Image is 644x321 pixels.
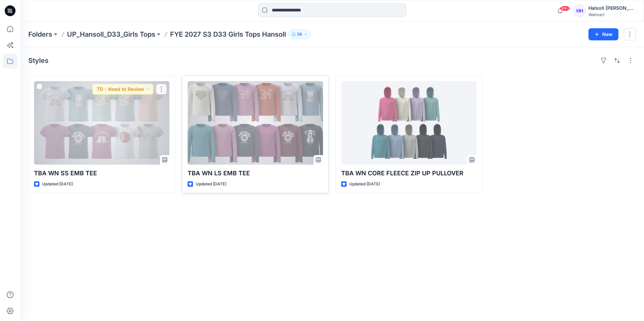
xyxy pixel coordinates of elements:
p: TBA WN CORE FLEECE ZIP UP PULLOVER [341,169,477,178]
button: 59 [289,30,311,39]
p: TBA WN SS EMB TEE [34,169,169,178]
p: 59 [297,31,302,38]
span: 99+ [560,6,570,11]
div: Halsoll [PERSON_NAME] Girls Design Team [588,4,636,12]
p: FYE 2027 S3 D33 Girls Tops Hansoll [170,30,286,39]
div: Walmart [588,12,636,17]
a: TBA WN CORE FLEECE ZIP UP PULLOVER [341,81,477,165]
a: Folders [28,30,52,39]
a: TBA WN LS EMB TEE [188,81,323,165]
div: HH [574,5,586,17]
button: New [588,28,618,40]
p: TBA WN LS EMB TEE [188,169,323,178]
p: Updated [DATE] [349,181,380,188]
a: UP_Hansoll_D33_Girls Tops [67,30,155,39]
p: Updated [DATE] [196,181,226,188]
a: TBA WN SS EMB TEE [34,81,169,165]
h4: Styles [28,57,49,65]
p: Updated [DATE] [42,181,73,188]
